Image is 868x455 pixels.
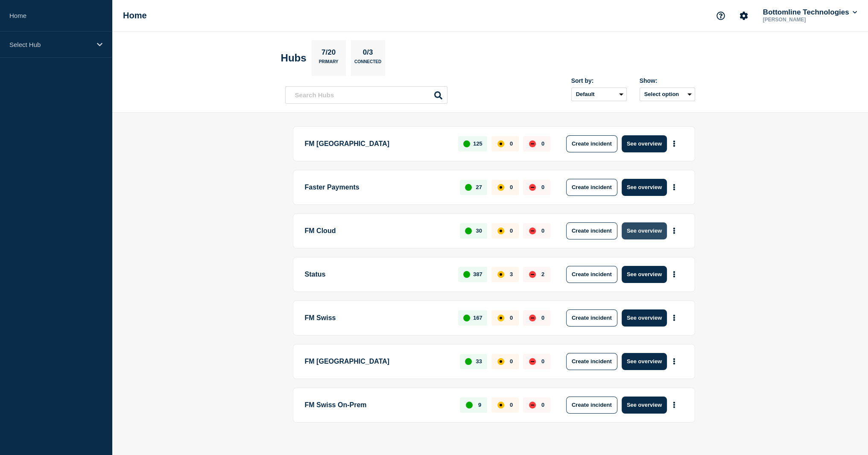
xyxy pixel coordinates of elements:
button: Create incident [566,222,617,239]
div: up [463,315,470,321]
button: Bottomline Technologies [761,8,859,17]
p: 0 [541,227,544,234]
button: Support [712,7,730,25]
p: FM Swiss [305,309,449,327]
div: down [529,184,536,191]
p: 0 [510,402,513,408]
button: Create incident [566,397,617,414]
p: 0 [541,358,544,365]
p: 387 [473,271,482,277]
button: Create incident [566,309,617,327]
p: 167 [473,315,482,321]
button: See overview [622,309,667,327]
div: affected [497,184,504,191]
div: affected [497,402,504,408]
div: up [465,227,472,234]
div: up [465,358,472,365]
div: Show: [640,77,695,84]
p: 33 [476,358,482,365]
p: 0 [510,315,513,321]
div: Sort by: [571,77,627,84]
button: Create incident [566,135,617,152]
div: up [463,140,470,147]
p: 3 [510,271,513,277]
p: 0/3 [359,48,376,59]
div: affected [497,271,504,278]
button: See overview [622,397,667,414]
p: 2 [541,271,544,277]
button: See overview [622,222,667,239]
p: 27 [476,184,482,190]
button: Create incident [566,179,617,196]
p: 9 [478,402,481,408]
p: Faster Payments [305,179,450,196]
p: Connected [354,59,381,68]
div: affected [497,140,504,147]
h1: Home [123,11,147,20]
div: down [529,402,536,408]
button: See overview [622,179,667,196]
p: 7/20 [318,48,339,59]
div: up [463,271,470,278]
button: More actions [669,397,680,413]
p: 0 [510,184,513,190]
p: FM [GEOGRAPHIC_DATA] [305,353,450,370]
button: See overview [622,353,667,370]
h2: Hubs [281,52,307,64]
div: up [465,184,472,191]
select: Sort by [571,87,627,101]
button: More actions [669,223,680,239]
p: 0 [541,140,544,147]
p: 0 [510,227,513,234]
div: affected [497,227,504,234]
div: down [529,315,536,321]
div: down [529,358,536,365]
p: 0 [541,315,544,321]
p: [PERSON_NAME] [761,17,850,23]
div: up [466,402,473,408]
p: 0 [510,140,513,147]
div: affected [497,358,504,365]
div: down [529,227,536,234]
p: 0 [541,402,544,408]
p: 0 [510,358,513,365]
p: Primary [319,59,339,68]
p: FM [GEOGRAPHIC_DATA] [305,135,449,152]
div: down [529,140,536,147]
button: More actions [669,353,680,369]
p: Select Hub [9,41,91,48]
button: Select option [640,87,695,101]
input: Search Hubs [285,86,447,104]
button: Create incident [566,266,617,283]
div: affected [497,315,504,321]
button: More actions [669,310,680,326]
p: Status [305,266,449,283]
button: See overview [622,266,667,283]
button: Create incident [566,353,617,370]
button: More actions [669,179,680,195]
button: More actions [669,266,680,282]
div: down [529,271,536,278]
button: More actions [669,136,680,152]
p: FM Cloud [305,222,450,239]
p: 30 [476,227,482,234]
p: 0 [541,184,544,190]
button: Account settings [735,7,753,25]
button: See overview [622,135,667,152]
p: FM Swiss On-Prem [305,397,450,414]
p: 125 [473,140,482,147]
